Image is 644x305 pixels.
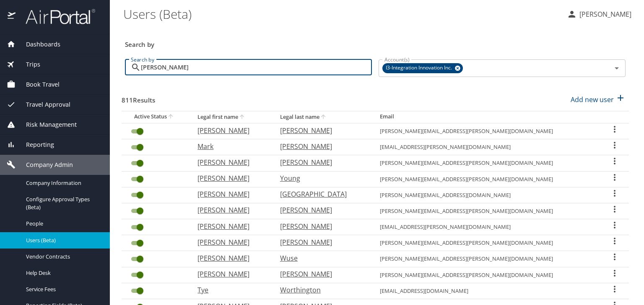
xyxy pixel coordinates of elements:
td: [PERSON_NAME][EMAIL_ADDRESS][PERSON_NAME][DOMAIN_NAME] [373,235,601,251]
th: Legal first name [191,111,273,123]
p: [PERSON_NAME] [197,269,263,279]
input: Search by name or email [141,59,372,75]
button: Add new user [567,90,629,109]
p: Wuse [280,253,363,263]
td: [PERSON_NAME][EMAIL_ADDRESS][PERSON_NAME][DOMAIN_NAME] [373,171,601,187]
img: airportal-logo.png [16,8,95,25]
p: [PERSON_NAME] [197,157,263,167]
p: [PERSON_NAME] [280,126,363,136]
td: [PERSON_NAME][EMAIL_ADDRESS][PERSON_NAME][DOMAIN_NAME] [373,267,601,283]
td: [PERSON_NAME][EMAIL_ADDRESS][PERSON_NAME][DOMAIN_NAME] [373,251,601,267]
p: Add new user [571,95,614,105]
span: Reporting [16,140,54,149]
button: Open [611,62,623,74]
th: Legal last name [273,111,373,123]
button: sort [319,113,328,121]
div: I3-Integration Innovation Inc. [382,63,463,73]
span: I3-Integration Innovation Inc. [382,64,457,72]
span: Book Travel [16,80,60,89]
p: [PERSON_NAME] [197,221,263,231]
td: [PERSON_NAME][EMAIL_ADDRESS][PERSON_NAME][DOMAIN_NAME] [373,155,601,171]
span: Help Desk [26,269,100,277]
p: [PERSON_NAME] [197,126,263,136]
p: [PERSON_NAME] [280,141,363,151]
td: [EMAIL_ADDRESS][PERSON_NAME][DOMAIN_NAME] [373,139,601,155]
td: [PERSON_NAME][EMAIL_ADDRESS][PERSON_NAME][DOMAIN_NAME] [373,123,601,139]
p: [PERSON_NAME] [577,9,631,19]
span: Vendor Contracts [26,253,100,261]
td: [EMAIL_ADDRESS][PERSON_NAME][DOMAIN_NAME] [373,219,601,235]
p: Tye [197,285,263,295]
td: [EMAIL_ADDRESS][DOMAIN_NAME] [373,283,601,299]
button: [PERSON_NAME] [563,7,635,22]
p: [PERSON_NAME] [280,157,363,167]
p: [PERSON_NAME] [197,237,263,247]
p: [PERSON_NAME] [280,269,363,279]
span: Travel Approval [16,100,70,109]
span: Dashboards [16,40,60,49]
td: [PERSON_NAME][EMAIL_ADDRESS][PERSON_NAME][DOMAIN_NAME] [373,203,601,219]
p: [PERSON_NAME] [197,189,263,199]
span: Risk Management [16,120,77,129]
p: [GEOGRAPHIC_DATA] [280,189,363,199]
p: Young [280,173,363,183]
span: Configure Approval Types (Beta) [26,195,100,211]
p: [PERSON_NAME] [280,237,363,247]
td: [PERSON_NAME][EMAIL_ADDRESS][DOMAIN_NAME] [373,187,601,203]
p: [PERSON_NAME] [197,173,263,183]
img: icon-airportal.png [8,8,16,25]
p: Worthington [280,285,363,295]
span: Company Information [26,179,100,187]
span: People [26,220,100,228]
span: Trips [16,60,40,69]
h3: Search by [125,35,626,49]
span: Users (Beta) [26,236,100,244]
p: Mark [197,141,263,151]
th: Active Status [122,111,191,123]
p: [PERSON_NAME] [197,205,263,215]
p: [PERSON_NAME] [197,253,263,263]
span: Service Fees [26,285,100,293]
span: Company Admin [16,160,73,169]
th: Email [373,111,601,123]
h3: 811 Results [122,90,155,105]
button: sort [238,113,247,121]
button: sort [167,113,175,121]
p: [PERSON_NAME] [280,205,363,215]
p: [PERSON_NAME] [280,221,363,231]
h1: Users (Beta) [123,1,560,27]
